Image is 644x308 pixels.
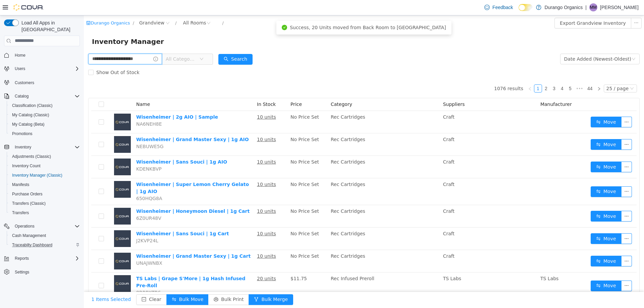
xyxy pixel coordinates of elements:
span: My Catalog (Beta) [12,122,45,127]
button: Cash Management [7,231,83,240]
i: icon: right [513,71,517,75]
li: Next Page [511,69,519,77]
button: Users [1,64,83,73]
span: Catalog [15,94,29,99]
span: Craft [359,121,371,127]
button: icon: swapMove [507,101,538,112]
a: Promotions [9,130,35,138]
a: Wisenheimer | Sans Souci | 1g AIO [52,144,143,149]
button: Users [12,65,28,73]
span: Transfers [12,210,29,215]
span: NEBUWE5G [52,128,80,134]
li: 1 [450,69,458,77]
a: 44 [501,69,511,77]
span: Cash Management [12,233,46,238]
button: Operations [1,222,83,231]
li: Next 5 Pages [490,69,501,77]
span: Operations [12,222,80,230]
span: No Price Set [207,193,235,198]
button: My Catalog (Classic) [7,110,83,120]
button: icon: minus-squareClear [52,279,83,290]
a: Feedback [482,1,516,14]
td: Rec Cartridges [244,118,357,140]
span: Home [12,51,80,59]
button: Settings [1,267,83,277]
button: icon: swapMove [507,124,538,134]
span: NA6NEH8E [52,106,78,111]
span: Promotions [12,131,33,136]
span: $11.75 [207,260,223,266]
button: Purchase Orders [7,189,83,199]
span: J2KVP24L [52,223,74,228]
span: Inventory [12,143,80,151]
span: / [139,5,140,10]
span: Reports [12,254,80,262]
div: All Rooms [99,2,122,12]
td: Rec Infused Preroll [244,257,357,284]
span: Purchase Orders [9,190,80,198]
li: 5 [482,69,490,77]
button: icon: ellipsis [537,218,548,229]
p: Durango Organics [545,3,583,11]
button: Operations [12,222,37,230]
span: TS Labs [457,260,475,266]
span: Inventory Count [9,162,80,170]
span: Price [207,86,218,91]
button: icon: swapBulk Move [83,279,125,290]
img: Wisenheimer | Grand Master Sexy | 1g AIO placeholder [30,121,47,137]
button: icon: swapMove [507,218,538,229]
a: Wisenheimer | Honeymoon Diesel | 1g Cart [52,193,166,198]
span: Customers [15,80,34,85]
span: My Catalog (Classic) [9,111,80,119]
button: Adjustments (Classic) [7,152,83,161]
div: 25 / page [523,69,545,77]
button: 1 Items Selected [2,279,53,290]
span: Catalog [12,92,80,100]
button: Classification (Classic) [7,101,83,110]
a: 5 [483,69,490,77]
a: Inventory Manager (Classic) [9,171,65,179]
button: icon: forkBulk Merge [165,279,209,290]
a: My Catalog (Beta) [9,120,47,128]
button: icon: ellipsis [547,2,558,13]
button: icon: searchSearch [135,39,169,49]
a: Manifests [9,181,32,189]
i: icon: down [116,42,120,46]
img: Cova [13,4,44,11]
span: UNAJWNBX [52,245,78,250]
a: icon: shopDurango Organics [2,5,46,10]
span: My Catalog (Beta) [9,120,80,128]
button: Export Grandview Inventory [471,2,547,13]
span: Craft [359,99,371,104]
a: Cash Management [9,232,49,240]
a: Wisenheimer | Sans Souci | 1g Cart [52,215,145,221]
span: Manifests [9,181,80,189]
span: TS Labs [359,260,377,266]
i: icon: shop [2,5,7,10]
u: 10 units [173,193,192,198]
a: Wisenheimer | Super Lemon Cherry Gelato | 1g AIO [52,166,165,179]
a: 4 [475,69,482,77]
span: Inventory Manager [8,21,84,32]
li: 44 [501,69,511,77]
a: 2 [459,69,466,77]
button: icon: swapMove [507,171,538,182]
span: Traceabilty Dashboard [12,242,52,248]
span: Inventory [15,144,31,150]
a: 3 [467,69,474,77]
span: KDENKBVP [52,151,78,156]
span: In Stock [173,86,192,91]
span: Transfers (Classic) [12,201,46,206]
button: Catalog [1,91,83,101]
span: Show Out of Stock [10,54,58,60]
a: 1 [450,69,458,77]
a: Wisenheimer | Grand Master Sexy | 1g AIO [52,121,165,127]
a: Customers [12,79,37,87]
img: Wisenheimer | Sans Souci | 1g AIO placeholder [30,143,47,160]
i: icon: info-circle [69,41,74,46]
td: Rec Cartridges [244,235,357,257]
span: Home [15,53,25,58]
span: Inventory Manager (Classic) [12,173,62,178]
button: icon: swapMove [507,195,538,206]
